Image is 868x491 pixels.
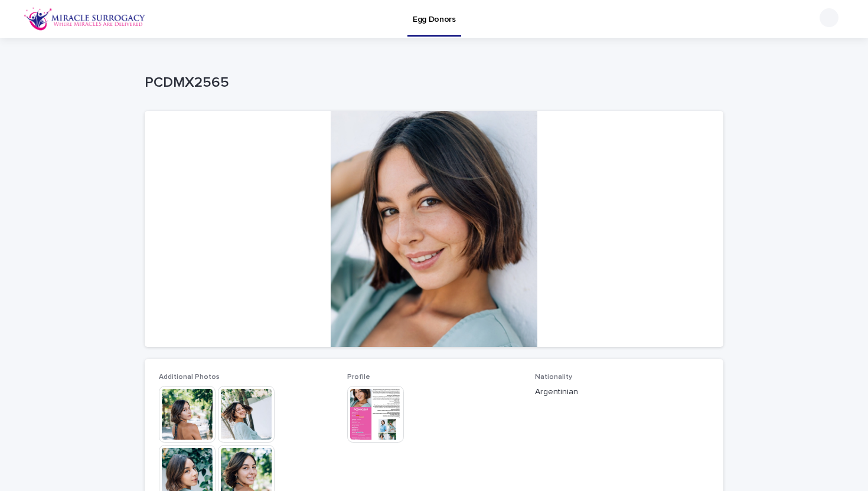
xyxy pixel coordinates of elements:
img: OiFFDOGZQuirLhrlO1ag [24,7,146,31]
span: Additional Photos [159,374,220,381]
span: Profile [347,374,370,381]
span: Nationality [535,374,572,381]
p: Argentinian [535,386,709,398]
p: PCDMX2565 [145,74,719,91]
